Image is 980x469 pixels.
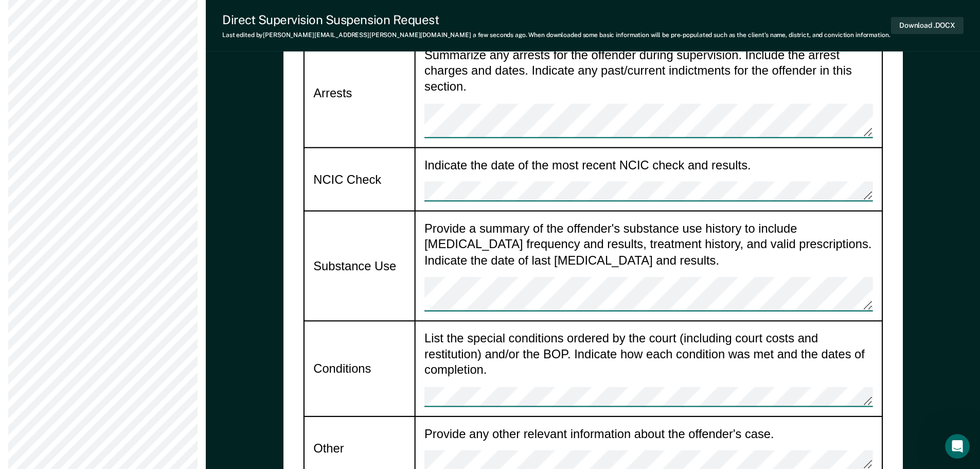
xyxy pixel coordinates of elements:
div: List the special conditions ordered by the court (including court costs and restitution) and/or t... [424,331,873,407]
td: NCIC Check [304,147,415,211]
div: Summarize any arrests for the offender during supervision. Include the arrest charges and dates. ... [424,47,873,138]
div: Direct Supervision Suspension Request [222,12,890,27]
iframe: Intercom live chat [945,434,970,459]
button: Download .DOCX [891,17,964,34]
div: Indicate the date of the most recent NCIC check and results. [424,157,873,202]
td: Arrests [304,38,415,147]
td: Conditions [304,321,415,416]
div: Provide a summary of the offender's substance use history to include [MEDICAL_DATA] frequency and... [424,220,873,311]
span: a few seconds ago [473,31,526,39]
div: Last edited by [PERSON_NAME][EMAIL_ADDRESS][PERSON_NAME][DOMAIN_NAME] . When downloaded some basi... [222,31,890,39]
td: Substance Use [304,211,415,321]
